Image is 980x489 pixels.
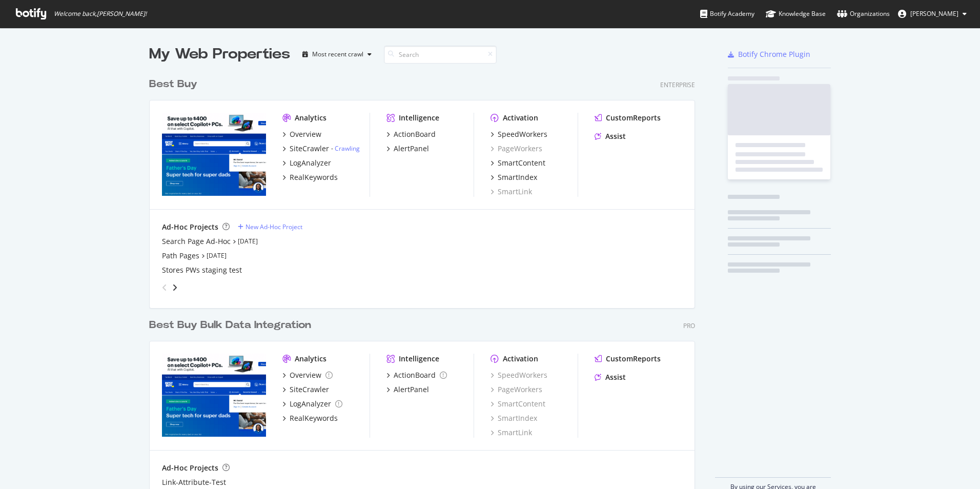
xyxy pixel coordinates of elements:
[491,384,542,395] a: PageWorkers
[503,113,538,123] div: Activation
[386,129,436,139] a: ActionBoard
[595,131,626,141] a: Assist
[491,129,547,139] a: SpeedWorkers
[335,144,360,153] a: Crawling
[149,318,315,333] a: Best Buy Bulk Data Integration
[149,44,290,65] div: My Web Properties
[162,251,199,261] a: Path Pages
[282,172,338,182] a: RealKeywords
[282,129,321,139] a: Overview
[238,237,258,246] a: [DATE]
[738,49,810,59] div: Botify Chrome Plugin
[149,77,197,92] div: Best Buy
[290,370,321,380] div: Overview
[246,222,302,231] div: New Ad-Hoc Project
[162,265,242,275] a: Stores PWs staging test
[290,172,338,182] div: RealKeywords
[394,129,436,139] div: ActionBoard
[595,372,626,382] a: Assist
[331,144,360,153] div: -
[162,354,266,437] img: www.bestbuysecondary.com
[399,113,439,123] div: Intelligence
[298,46,376,63] button: Most recent crawl
[290,413,338,423] div: RealKeywords
[491,370,547,380] a: SpeedWorkers
[910,9,958,18] span: Courtney Beyer
[290,158,331,168] div: LogAnalyzer
[149,77,201,92] a: Best Buy
[498,129,547,139] div: SpeedWorkers
[282,144,360,154] a: SiteCrawler- Crawling
[394,370,436,380] div: ActionBoard
[295,354,326,364] div: Analytics
[837,9,890,19] div: Organizations
[394,144,429,154] div: AlertPanel
[491,172,537,182] a: SmartIndex
[394,384,429,395] div: AlertPanel
[282,384,329,395] a: SiteCrawler
[498,172,537,182] div: SmartIndex
[595,113,661,123] a: CustomReports
[162,463,218,473] div: Ad-Hoc Projects
[290,399,331,409] div: LogAnalyzer
[700,9,754,19] div: Botify Academy
[282,158,331,168] a: LogAnalyzer
[384,46,497,64] input: Search
[162,477,226,487] a: Link-Attribute-Test
[766,9,826,19] div: Knowledge Base
[605,372,626,382] div: Assist
[312,51,363,57] div: Most recent crawl
[595,354,661,364] a: CustomReports
[295,113,326,123] div: Analytics
[158,279,171,296] div: angle-left
[498,158,545,168] div: SmartContent
[491,413,537,423] a: SmartIndex
[606,354,661,364] div: CustomReports
[238,222,302,231] a: New Ad-Hoc Project
[282,413,338,423] a: RealKeywords
[282,370,333,380] a: Overview
[290,384,329,395] div: SiteCrawler
[491,187,532,197] a: SmartLink
[605,131,626,141] div: Assist
[491,144,542,154] a: PageWorkers
[386,384,429,395] a: AlertPanel
[290,129,321,139] div: Overview
[660,80,695,89] div: Enterprise
[503,354,538,364] div: Activation
[54,10,147,18] span: Welcome back, [PERSON_NAME] !
[890,6,975,22] button: [PERSON_NAME]
[683,321,695,330] div: Pro
[290,144,329,154] div: SiteCrawler
[491,158,545,168] a: SmartContent
[162,222,218,232] div: Ad-Hoc Projects
[171,282,178,293] div: angle-right
[162,236,231,247] a: Search Page Ad-Hoc
[162,113,266,196] img: bestbuy.com
[149,318,311,333] div: Best Buy Bulk Data Integration
[728,49,810,59] a: Botify Chrome Plugin
[386,370,447,380] a: ActionBoard
[491,399,545,409] a: SmartContent
[207,251,227,260] a: [DATE]
[282,399,342,409] a: LogAnalyzer
[399,354,439,364] div: Intelligence
[491,427,532,438] a: SmartLink
[386,144,429,154] a: AlertPanel
[606,113,661,123] div: CustomReports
